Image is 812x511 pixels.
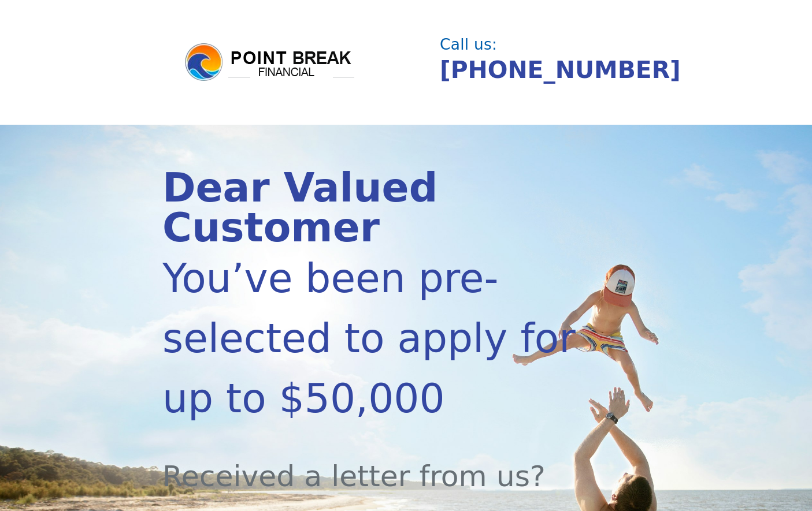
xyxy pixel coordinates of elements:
div: Received a letter from us? [162,428,577,498]
div: You’ve been pre-selected to apply for up to $50,000 [162,248,577,428]
img: logo.png [183,42,357,83]
a: [PHONE_NUMBER] [440,56,681,84]
div: Dear Valued Customer [162,168,577,248]
div: Call us: [440,37,643,52]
